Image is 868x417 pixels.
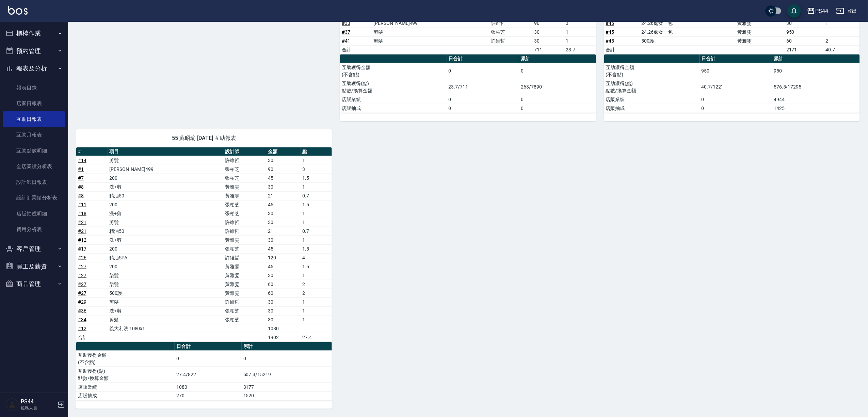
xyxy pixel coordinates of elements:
img: Logo [8,6,28,15]
td: 1 [301,209,332,218]
td: 1 [301,156,332,165]
th: 累計 [772,54,860,63]
td: 1 [301,271,332,280]
td: 剪髮 [108,156,223,165]
button: 商品管理 [3,275,65,293]
td: 200 [108,174,223,182]
a: #45 [606,29,614,35]
a: #1 [78,166,84,172]
td: 711 [533,45,564,54]
td: 許維哲 [223,253,266,262]
td: 黃雅雯 [223,182,266,191]
a: 互助日報表 [3,111,65,127]
td: 30 [266,156,301,165]
td: 0 [519,95,596,104]
th: 金額 [266,147,301,156]
td: 0 [700,95,772,104]
td: 店販抽成 [76,391,175,400]
td: 許維哲 [223,156,266,165]
td: 24.26處女一包 [640,28,736,36]
td: 許維哲 [489,36,532,45]
div: PS44 [815,7,828,15]
td: 染髮 [108,271,223,280]
td: 店販業績 [604,95,700,104]
a: #34 [78,317,86,322]
td: 0 [447,104,519,113]
a: 互助點數明細 [3,143,65,159]
td: 0 [700,104,772,113]
td: 1.5 [301,174,332,182]
td: 1 [301,315,332,324]
h5: PS44 [21,398,55,405]
table: a dense table [604,54,860,113]
td: 洗+剪 [108,236,223,244]
td: 互助獲得(點) 點數/換算金額 [76,367,175,383]
td: 30 [266,218,301,227]
button: 報表及分析 [3,60,65,77]
td: 21 [266,191,301,200]
button: 櫃檯作業 [3,25,65,42]
td: 950 [785,28,824,36]
a: #45 [606,38,614,44]
td: 張柏芝 [223,209,266,218]
td: 2 [301,289,332,298]
td: 576.5/17295 [772,79,860,95]
td: 0 [519,104,596,113]
td: 合計 [604,45,640,54]
td: 1 [301,182,332,191]
td: 合計 [340,45,372,54]
button: save [787,4,801,18]
a: 店販抽成明細 [3,206,65,222]
td: 4944 [772,95,860,104]
img: Person [5,398,19,412]
td: 1 [824,19,860,28]
a: #12 [78,237,86,243]
p: 服務人員 [21,405,55,411]
a: #45 [606,20,614,26]
td: 許維哲 [223,298,266,306]
a: #17 [78,246,86,252]
td: 30 [533,36,564,45]
td: 張柏芝 [223,165,266,174]
th: 設計師 [223,147,266,156]
a: 店家日報表 [3,96,65,111]
button: 客戶管理 [3,240,65,258]
a: 費用分析表 [3,222,65,237]
td: 500護 [640,36,736,45]
td: 3 [564,19,596,28]
th: # [76,147,108,156]
a: #27 [78,282,86,287]
td: 店販業績 [76,383,175,391]
td: 24.26處女一包 [640,19,736,28]
td: 互助獲得(點) 點數/換算金額 [340,79,447,95]
a: #18 [78,211,86,216]
td: [PERSON_NAME]499 [108,165,223,174]
a: 互助月報表 [3,127,65,143]
a: 設計師業績分析表 [3,190,65,206]
td: 互助獲得金額 (不含點) [340,63,447,79]
td: 950 [700,63,772,79]
td: 黃雅雯 [223,289,266,298]
td: 27.4 [301,333,332,342]
td: 0.7 [301,191,332,200]
td: 染髮 [108,280,223,289]
td: 店販抽成 [604,104,700,113]
td: 黃雅雯 [223,280,266,289]
td: 張柏芝 [223,306,266,315]
td: 黃雅雯 [736,19,785,28]
td: 精油SPA [108,253,223,262]
a: #36 [78,308,86,314]
td: 3177 [242,383,332,391]
td: 60 [785,36,824,45]
td: 23.7 [564,45,596,54]
td: 60 [266,280,301,289]
a: #21 [78,228,86,234]
td: 精油50 [108,227,223,236]
td: 507.3/15219 [242,367,332,383]
a: #8 [78,184,84,190]
td: 270 [175,391,241,400]
td: 27.4/822 [175,367,241,383]
td: 30 [533,28,564,36]
td: 剪髮 [372,36,489,45]
td: 90 [266,165,301,174]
